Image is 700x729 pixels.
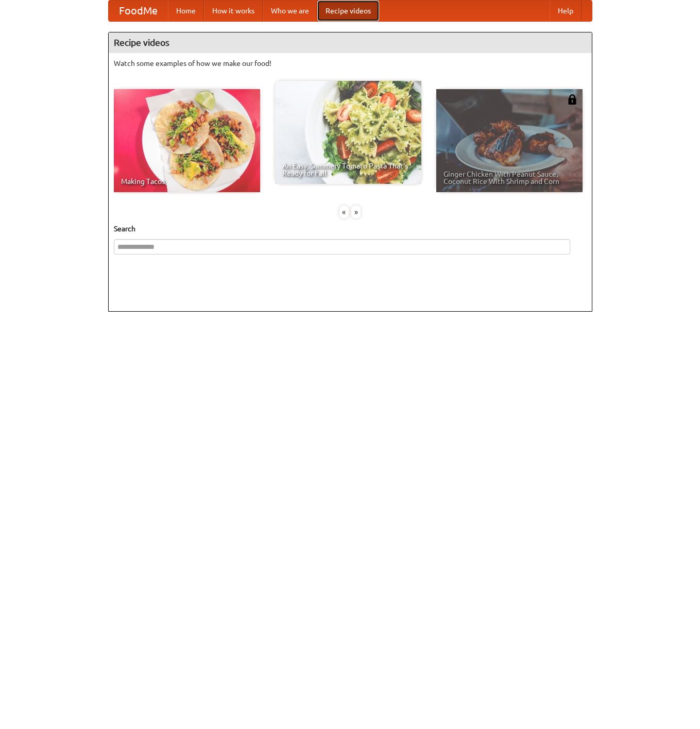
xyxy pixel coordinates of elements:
img: 483408.png [567,94,577,105]
a: FoodMe [109,1,168,21]
a: Help [550,1,582,21]
span: An Easy, Summery Tomato Pasta That's Ready for Fall [282,162,414,177]
a: Making Tacos [114,89,260,192]
a: Home [168,1,204,21]
div: « [339,206,349,218]
a: How it works [204,1,263,21]
a: An Easy, Summery Tomato Pasta That's Ready for Fall [275,81,421,184]
h5: Search [114,224,587,234]
span: Making Tacos [121,178,253,185]
p: Watch some examples of how we make our food! [114,58,587,69]
h4: Recipe videos [109,32,592,53]
a: Who we are [263,1,317,21]
a: Recipe videos [317,1,379,21]
div: » [351,206,361,218]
